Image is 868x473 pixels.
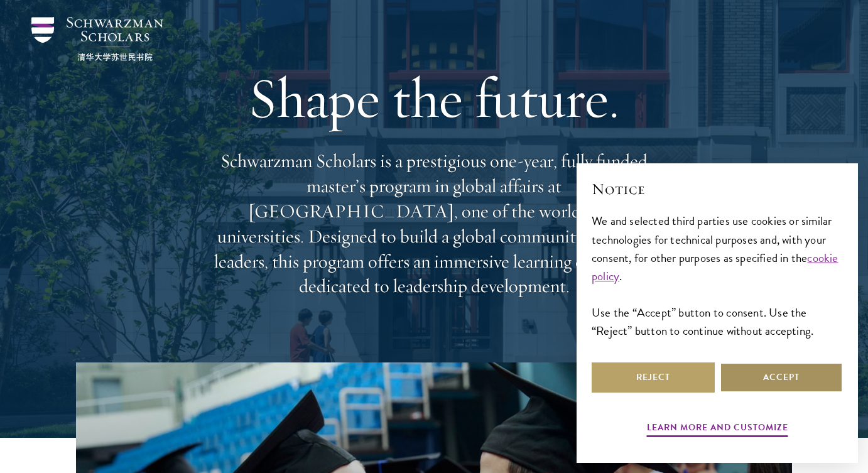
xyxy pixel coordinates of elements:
div: We and selected third parties use cookies or similar technologies for technical purposes and, wit... [592,212,843,339]
button: Reject [592,362,715,393]
h2: Notice [592,178,843,200]
button: Accept [720,362,843,393]
h1: Shape the future. [208,63,660,133]
img: Schwarzman Scholars [31,17,163,61]
button: Learn more and customize [647,420,788,439]
p: Schwarzman Scholars is a prestigious one-year, fully funded master’s program in global affairs at... [208,149,660,299]
a: cookie policy [592,249,838,285]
